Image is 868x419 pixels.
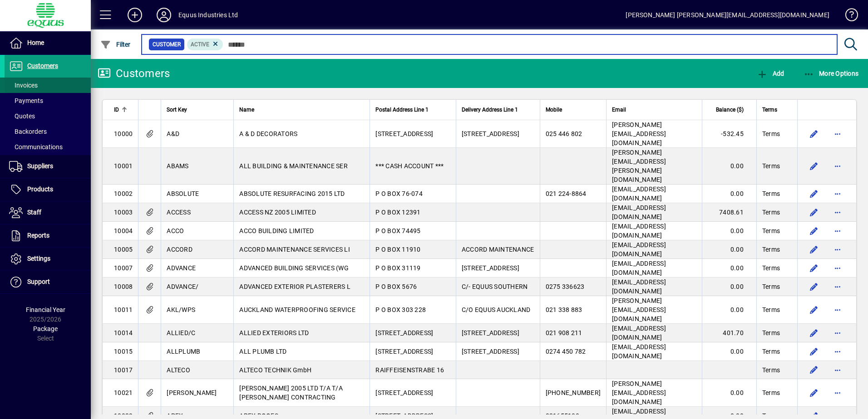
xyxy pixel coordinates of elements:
button: Filter [98,36,133,53]
span: ADVANCE [167,264,196,272]
span: Financial Year [26,306,65,313]
span: ABSOLUTE RESURFACING 2015 LTD [239,190,345,197]
span: 021 908 211 [546,329,582,336]
td: 401.70 [702,324,756,342]
span: [EMAIL_ADDRESS][DOMAIN_NAME] [612,343,666,360]
a: Products [5,178,91,201]
span: P O BOX 11910 [375,246,420,253]
a: Support [5,271,91,293]
a: Backorders [5,124,91,139]
span: Terms [762,282,780,291]
span: [PERSON_NAME][EMAIL_ADDRESS][PERSON_NAME][DOMAIN_NAME] [612,149,666,183]
span: Terms [762,226,780,235]
span: A&D [167,130,179,137]
span: ABAMS [167,162,188,170]
span: 10014 [114,329,133,336]
span: [PERSON_NAME][EMAIL_ADDRESS][DOMAIN_NAME] [612,380,666,405]
span: [STREET_ADDRESS] [375,130,433,137]
a: Home [5,32,91,54]
div: Equus Industries Ltd [178,8,238,22]
button: More options [830,159,845,173]
a: Knowledge Base [838,2,857,31]
span: 10007 [114,264,133,272]
span: [PERSON_NAME][EMAIL_ADDRESS][DOMAIN_NAME] [612,297,666,322]
div: Email [612,105,696,115]
span: [EMAIL_ADDRESS][DOMAIN_NAME] [612,185,666,202]
td: 7408.61 [702,203,756,222]
span: 10008 [114,283,133,290]
span: Add [757,70,784,77]
button: More options [830,363,845,377]
span: Terms [762,388,780,397]
span: ACCORD MAINTENANCE SERVICES LI [239,246,350,253]
span: [EMAIL_ADDRESS][DOMAIN_NAME] [612,260,666,276]
span: ALLIED/C [167,329,195,336]
span: 10002 [114,190,133,197]
span: C/O EQUUS AUCKLAND [462,306,531,313]
button: More options [830,326,845,340]
td: 0.00 [702,259,756,278]
span: AKL/WPS [167,306,195,313]
button: Edit [807,344,821,359]
button: More options [830,344,845,359]
div: [PERSON_NAME] [PERSON_NAME][EMAIL_ADDRESS][DOMAIN_NAME] [626,8,829,22]
button: Add [755,65,786,82]
span: Postal Address Line 1 [375,105,429,115]
span: P O BOX 5676 [375,283,417,290]
span: ALTECO [167,366,190,374]
button: Edit [807,326,821,340]
a: Suppliers [5,155,91,178]
button: More options [830,302,845,317]
button: Edit [807,224,821,238]
div: Mobile [546,105,601,115]
span: 0275 336623 [546,283,585,290]
span: Terms [762,263,780,273]
span: 10021 [114,389,133,396]
a: Settings [5,248,91,270]
span: 025 446 802 [546,130,582,137]
button: Edit [807,261,821,275]
div: Balance ($) [708,105,752,115]
span: Balance ($) [716,105,744,115]
span: [STREET_ADDRESS] [375,389,433,396]
span: Terms [762,305,780,314]
button: More Options [801,65,861,82]
span: [PERSON_NAME] [167,389,217,396]
button: Edit [807,205,821,219]
span: 10011 [114,306,133,313]
span: Active [191,41,209,48]
span: [EMAIL_ADDRESS][DOMAIN_NAME] [612,223,666,239]
span: [STREET_ADDRESS] [375,348,433,355]
span: [EMAIL_ADDRESS][DOMAIN_NAME] [612,204,666,220]
a: Reports [5,224,91,247]
span: [STREET_ADDRESS] [462,264,519,272]
button: More options [830,224,845,238]
span: ADVANCE/ [167,283,198,290]
span: ADVANCED EXTERIOR PLASTERERS L [239,283,350,290]
span: Terms [762,328,780,337]
span: P O BOX 12391 [375,209,420,216]
span: [EMAIL_ADDRESS][DOMAIN_NAME] [612,278,666,295]
button: More options [830,242,845,257]
td: 0.00 [702,278,756,296]
a: Communications [5,139,91,155]
span: ACCORD MAINTENANCE [462,246,534,253]
button: Edit [807,363,821,377]
span: Terms [762,105,777,115]
span: Home [27,39,44,46]
span: [EMAIL_ADDRESS][DOMAIN_NAME] [612,325,666,341]
span: ALL PLUMB LTD [239,348,286,355]
span: Reports [27,232,49,239]
span: Terms [762,365,780,375]
button: Edit [807,385,821,400]
td: 0.00 [702,185,756,203]
span: Terms [762,189,780,198]
span: Settings [27,255,50,262]
mat-chip: Activation Status: Active [187,39,223,50]
span: ABSOLUTE [167,190,199,197]
a: Invoices [5,78,91,93]
span: Payments [9,97,43,104]
span: ALL BUILDING & MAINTENANCE SER [239,162,348,170]
span: P O BOX 303 228 [375,306,426,313]
span: ACCESS [167,209,191,216]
